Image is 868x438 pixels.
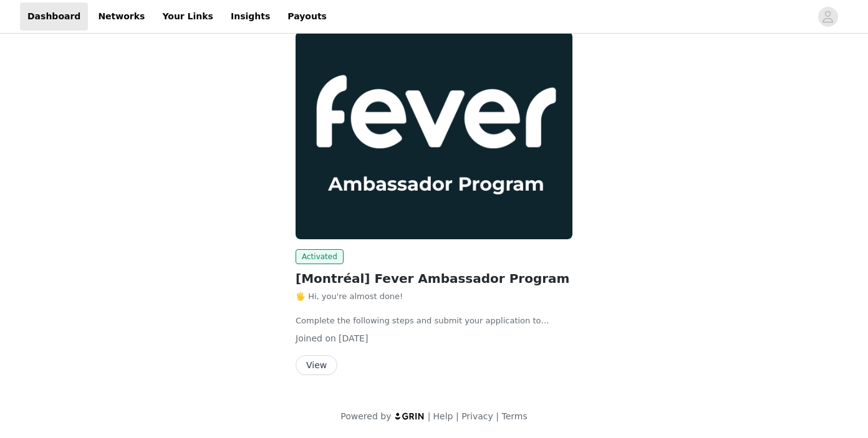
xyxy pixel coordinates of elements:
div: avatar [822,7,834,27]
span: | [496,411,499,421]
a: Insights [223,2,277,31]
p: Complete the following steps and submit your application to become a Fever Ambassador (3 minutes)... [296,315,572,327]
p: 🖐️ Hi, you're almost done! [296,290,572,303]
span: [DATE] [339,333,368,343]
span: Joined on [296,333,336,343]
a: Your Links [155,2,221,31]
img: logo [394,412,425,420]
span: Activated [296,249,344,264]
span: | [428,411,431,421]
span: | [456,411,459,421]
a: Help [433,411,453,421]
button: View [296,355,337,375]
a: Privacy [461,411,493,421]
img: Fever Ambassadors [296,32,572,239]
a: Dashboard [20,2,88,31]
a: View [296,361,337,370]
a: Terms [501,411,527,421]
a: Payouts [280,2,334,31]
span: Powered by [340,411,391,421]
a: Networks [90,2,152,31]
h2: [Montréal] Fever Ambassador Program [296,269,572,288]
